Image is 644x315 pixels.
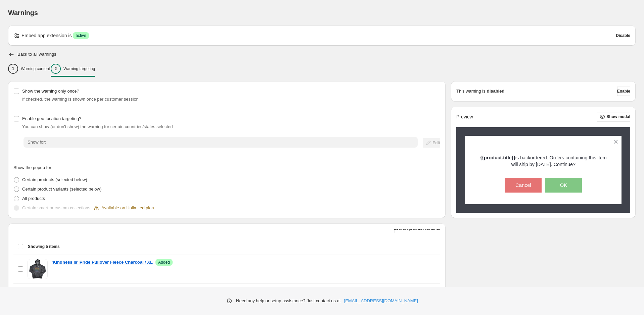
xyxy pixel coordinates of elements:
[51,64,61,74] div: 2
[51,62,95,76] button: 2Warning targeting
[17,52,56,57] h2: Back to all warnings
[616,33,630,38] span: Disable
[22,205,90,211] p: Certain smart or custom collections
[76,33,86,38] span: active
[22,195,45,202] p: All products
[52,259,153,266] a: 'Kindness Is' Pride Pullover Fleece Charcoal / XL
[477,154,610,168] p: is backordered. Orders containing this item will ship by [DATE]. Continue?
[21,66,50,71] p: Warning content
[597,112,630,121] button: Show modal
[456,114,473,120] h2: Preview
[344,298,418,304] a: [EMAIL_ADDRESS][DOMAIN_NAME]
[158,260,170,265] span: Added
[8,62,50,76] button: 1Warning content
[63,66,95,71] p: Warning targeting
[22,89,79,94] span: Show the warning only once?
[617,89,630,94] span: Enable
[22,124,173,129] span: You can show (or don't show) the warning for certain countries/states selected
[8,9,38,16] span: Warnings
[8,64,18,74] div: 1
[28,140,46,145] span: Show for:
[28,244,60,249] span: Showing 5 items
[505,178,542,193] button: Cancel
[545,178,582,193] button: OK
[617,87,630,96] button: Enable
[93,205,154,211] div: Available on Unlimited plan
[616,31,630,40] button: Disable
[480,155,515,160] strong: {{product.title}}
[13,165,52,170] span: Show the popup for:
[28,259,48,279] img: 'Kindness Is' Pride Pullover Fleece Charcoal / XL
[22,187,101,192] span: Certain product variants (selected below)
[487,88,505,95] strong: disabled
[21,32,72,39] p: Embed app extension is
[606,114,630,119] span: Show modal
[456,88,486,95] p: This warning is
[22,97,139,102] span: If checked, the warning is shown once per customer session
[22,116,81,121] span: Enable geo-location targeting?
[22,177,87,182] span: Certain products (selected below)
